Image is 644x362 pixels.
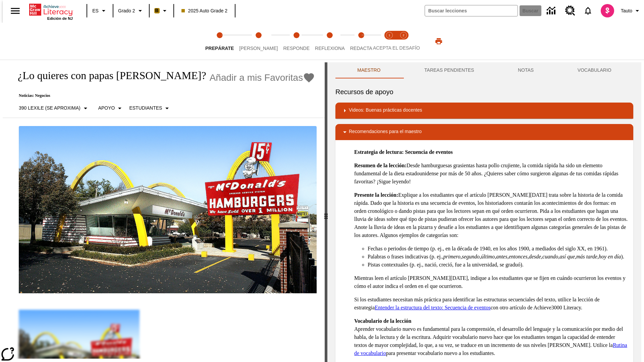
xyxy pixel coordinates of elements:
li: Pistas contextuales (p. ej., nació, creció, fue a la universidad, se graduó). [368,261,628,269]
button: Acepta el desafío contesta step 2 of 2 [394,23,413,60]
a: Centro de recursos, Se abrirá en una pestaña nueva. [561,2,579,20]
span: Responde [283,46,310,51]
button: Abrir el menú lateral [5,1,25,21]
button: TAREAS PENDIENTES [402,62,496,78]
img: Uno de los primeros locales de McDonald's, con el icónico letrero rojo y los arcos amarillos. [19,126,317,294]
strong: Resumen de la lección: [354,163,407,168]
em: segundo [462,254,480,259]
a: Centro de información [543,2,561,20]
button: Seleccionar estudiante [126,102,174,114]
p: Estudiantes [129,105,162,112]
button: Añadir a mis Favoritas - ¿Lo quieres con papas fritas? [210,72,315,83]
strong: Presente la lección: [354,192,398,198]
span: Grado 2 [118,7,135,14]
em: hoy en día [599,254,621,259]
p: Mientras leen el artículo [PERSON_NAME][DATE], indique a los estudiantes que se fijen en cuándo o... [354,274,628,290]
span: Reflexiona [315,46,345,51]
em: último [481,254,495,259]
button: Grado: Grado 2, Elige un grado [115,5,147,17]
button: Redacta step 5 of 5 [345,23,378,60]
span: ES [92,7,99,14]
div: Instructional Panel Tabs [335,62,633,78]
p: Recomendaciones para el maestro [349,128,422,136]
p: 390 Lexile (Se aproxima) [19,105,80,112]
span: Redacta [350,46,372,51]
em: cuando [542,254,558,259]
button: Acepta el desafío lee step 1 of 2 [380,23,399,60]
p: Si los estudiantes necesitan más práctica para identificar las estructuras secuenciales del texto... [354,296,628,312]
button: Escoja un nuevo avatar [597,2,618,19]
a: Entender la estructura del texto: Secuencia de eventos [375,305,490,310]
span: Añadir a mis Favoritas [210,72,303,83]
em: antes [496,254,507,259]
p: Explique a los estudiantes que el artículo [PERSON_NAME][DATE] trata sobre la historia de la comi... [354,191,628,239]
button: Boost El color de la clase es anaranjado claro. Cambiar el color de la clase. [152,5,171,17]
div: Pulsa la tecla de intro o la barra espaciadora y luego presiona las flechas de derecha e izquierd... [325,62,327,362]
div: Recomendaciones para el maestro [335,124,633,140]
span: Tauto [621,7,632,14]
button: Perfil/Configuración [618,5,644,17]
strong: Vocabulario de la lección [354,318,412,324]
strong: Estrategia de lectura: Secuencia de eventos [354,149,453,155]
div: reading [3,62,325,359]
img: avatar image [601,4,614,17]
button: Prepárate step 1 of 5 [200,23,239,60]
p: Noticias: Negocios [11,93,315,98]
p: Apoyo [98,105,115,112]
button: Imprimir [428,35,449,47]
em: entonces [509,254,528,259]
p: Videos: Buenas prácticas docentes [349,107,422,115]
button: Seleccione Lexile, 390 Lexile (Se aproxima) [16,102,92,114]
li: Palabras o frases indicativas (p. ej., , , , , , , , , , ). [368,253,628,261]
button: Lee step 2 of 5 [234,23,283,60]
span: Prepárate [205,46,234,51]
span: B [155,6,159,15]
div: Portada [29,2,73,20]
li: Fechas o periodos de tiempo (p. ej., en la década de 1940, en los años 1900, a mediados del siglo... [368,245,628,253]
button: Responde step 3 of 5 [278,23,315,60]
h6: Recursos de apoyo [335,86,633,97]
p: Aprender vocabulario nuevo es fundamental para la comprensión, el desarrollo del lenguaje y la co... [354,317,628,357]
text: 2 [402,34,404,37]
button: Reflexiona step 4 of 5 [310,23,350,60]
span: ACEPTA EL DESAFÍO [373,45,420,51]
button: Tipo de apoyo, Apoyo [96,102,127,114]
div: activity [327,62,641,362]
a: Notificaciones [579,2,597,19]
em: desde [529,254,541,259]
span: Edición de NJ [47,16,73,20]
button: Maestro [335,62,402,78]
div: Videos: Buenas prácticas docentes [335,103,633,119]
span: 2025 Auto Grade 2 [181,7,228,14]
button: Lenguaje: ES, Selecciona un idioma [89,5,111,17]
input: Buscar campo [425,5,518,16]
em: así que [559,254,575,259]
h1: ¿Lo quieres con papas [PERSON_NAME]? [11,69,206,82]
span: [PERSON_NAME] [239,46,278,51]
button: VOCABULARIO [555,62,633,78]
button: NOTAS [496,62,556,78]
em: primero [443,254,461,259]
em: más tarde [576,254,597,259]
p: Desde hamburguesas grasientas hasta pollo crujiente, la comida rápida ha sido un elemento fundame... [354,162,628,186]
text: 1 [388,34,390,37]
